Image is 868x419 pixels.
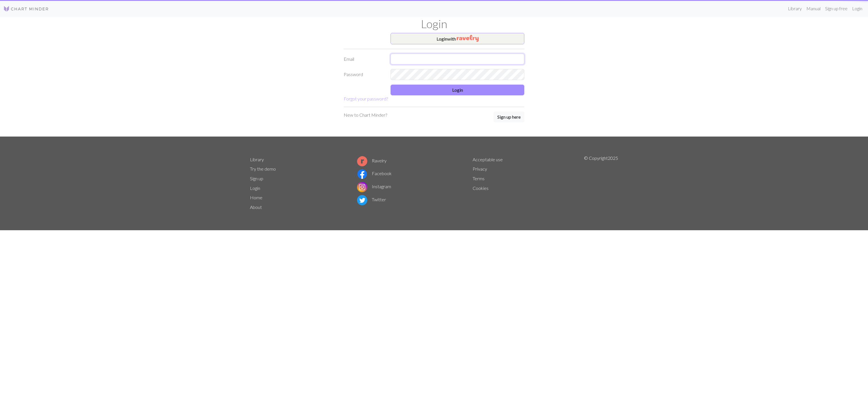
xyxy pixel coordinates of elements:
[357,171,392,176] a: Facebook
[357,156,367,166] img: Ravelry logo
[250,204,262,210] a: About
[357,169,367,179] img: Facebook logo
[357,158,387,163] a: Ravelry
[344,112,387,118] p: New to Chart Minder?
[786,3,804,14] a: Library
[391,33,524,44] button: Loginwith
[250,157,264,162] a: Library
[457,35,479,42] img: Ravelry
[344,96,388,101] a: Forgot your password?
[473,176,485,181] a: Terms
[473,166,487,171] a: Privacy
[494,112,524,123] a: Sign up here
[473,157,503,162] a: Acceptable use
[804,3,823,14] a: Manual
[357,195,367,205] img: Twitter logo
[3,5,49,12] img: Logo
[250,195,262,200] a: Home
[391,85,524,95] button: Login
[823,3,850,14] a: Sign up free
[473,185,489,191] a: Cookies
[340,69,387,80] label: Password
[357,197,386,202] a: Twitter
[340,54,387,64] label: Email
[357,182,367,192] img: Instagram logo
[850,3,865,14] a: Login
[250,176,263,181] a: Sign up
[494,112,524,122] button: Sign up here
[584,155,618,212] p: © Copyright 2025
[357,184,391,189] a: Instagram
[250,185,260,191] a: Login
[247,17,621,31] h1: Login
[250,166,276,171] a: Try the demo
